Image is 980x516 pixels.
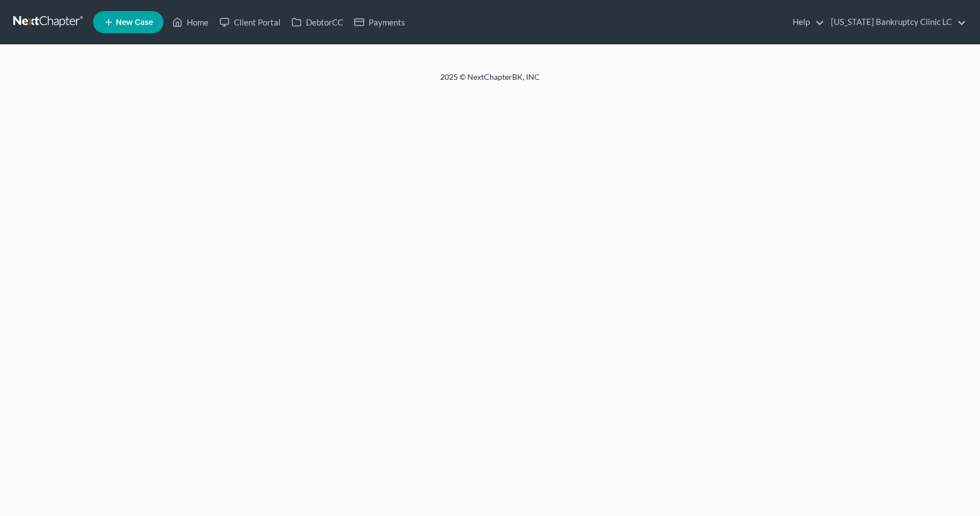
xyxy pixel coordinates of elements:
new-legal-case-button: New Case [93,11,164,33]
a: Home [167,12,214,32]
a: Help [787,12,824,32]
a: Payments [349,12,411,32]
a: DebtorCC [286,12,349,32]
a: [US_STATE] Bankruptcy Clinic LC [825,12,966,32]
div: 2025 © NextChapterBK, INC [174,71,806,91]
a: Client Portal [214,12,286,32]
